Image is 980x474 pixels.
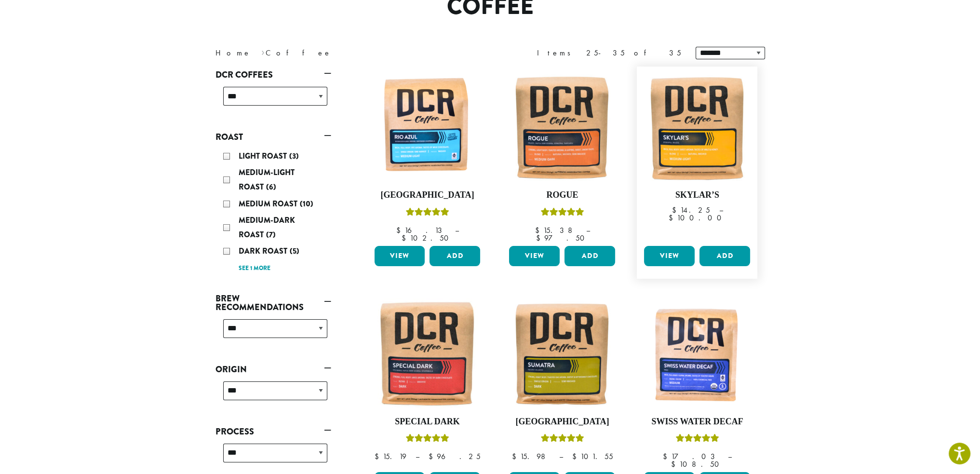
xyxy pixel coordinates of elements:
[671,205,710,215] bdi: 14.25
[663,451,719,461] bdi: 17.03
[215,48,251,58] a: Home
[374,451,382,461] span: $
[239,264,270,273] a: See 1 more
[559,451,563,461] span: –
[644,246,695,266] a: View
[669,213,726,223] bdi: 100.00
[239,245,290,257] span: Dark Roast
[536,233,589,243] bdi: 97.50
[266,181,276,192] span: (6)
[428,451,436,461] span: $
[428,451,480,461] bdi: 96.25
[669,213,677,223] span: $
[507,298,618,469] a: [GEOGRAPHIC_DATA]Rated 5.00 out of 5
[215,423,331,440] a: Process
[719,205,723,215] span: –
[215,315,331,350] div: Brew Recommendations
[507,298,618,409] img: Sumatra-12oz-300x300.jpg
[396,225,445,235] bdi: 16.13
[507,417,618,427] h4: [GEOGRAPHIC_DATA]
[430,246,480,266] button: Add
[728,451,732,461] span: –
[642,417,752,427] h4: Swiss Water Decaf
[215,145,331,279] div: Roast
[663,451,671,461] span: $
[239,150,289,162] span: Light Roast
[537,47,681,59] div: Items 25-35 of 35
[507,71,618,242] a: RogueRated 5.00 out of 5
[671,205,680,215] span: $
[266,229,276,240] span: (7)
[564,246,615,266] button: Add
[507,71,618,182] img: Rogue-12oz-300x300.jpg
[535,225,543,235] span: $
[215,83,331,117] div: DCR Coffees
[239,198,300,209] span: Medium Roast
[642,71,752,242] a: Skylar’s
[540,206,584,221] div: Rated 5.00 out of 5
[535,225,577,235] bdi: 15.38
[215,129,331,145] a: Roast
[375,246,425,266] a: View
[540,433,584,447] div: Rated 5.00 out of 5
[372,298,483,409] img: Special-Dark-12oz-300x300.jpg
[239,167,295,192] span: Medium-Light Roast
[536,233,544,243] span: $
[511,451,550,461] bdi: 15.98
[642,298,752,469] a: Swiss Water DecafRated 5.00 out of 5
[215,290,331,315] a: Brew Recommendations
[675,433,719,447] div: Rated 5.00 out of 5
[509,246,560,266] a: View
[507,190,618,201] h4: Rogue
[402,233,453,243] bdi: 102.50
[215,47,476,59] nav: Breadcrumb
[405,206,449,221] div: Rated 5.00 out of 5
[671,459,679,469] span: $
[215,361,331,378] a: Origin
[699,246,750,266] button: Add
[215,67,331,83] a: DCR Coffees
[572,451,580,461] span: $
[642,298,752,409] img: DCR-Swiss-Water-Decaf-Coffee-Bag-300x300.png
[372,71,483,242] a: [GEOGRAPHIC_DATA]Rated 5.00 out of 5
[455,225,458,235] span: –
[372,417,483,427] h4: Special Dark
[374,451,406,461] bdi: 15.19
[239,215,295,240] span: Medium-Dark Roast
[290,245,299,257] span: (5)
[372,71,483,182] img: DCR-Rio-Azul-Coffee-Bag-300x300.png
[372,298,483,469] a: Special DarkRated 5.00 out of 5
[415,451,419,461] span: –
[572,451,613,461] bdi: 101.55
[402,233,410,243] span: $
[671,459,724,469] bdi: 108.50
[215,378,331,412] div: Origin
[642,71,752,182] img: Skylars-12oz-300x300.jpg
[396,225,404,235] span: $
[289,150,299,162] span: (3)
[405,433,449,447] div: Rated 5.00 out of 5
[586,225,590,235] span: –
[372,190,483,201] h4: [GEOGRAPHIC_DATA]
[300,198,313,209] span: (10)
[261,44,265,59] span: ›
[215,440,331,474] div: Process
[511,451,520,461] span: $
[642,190,752,201] h4: Skylar’s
